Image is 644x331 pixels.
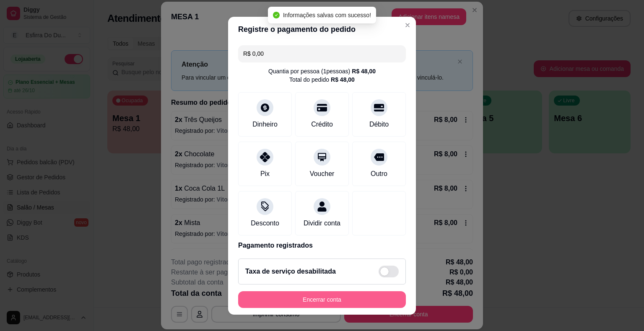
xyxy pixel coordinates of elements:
[260,169,270,179] div: Pix
[371,169,387,179] div: Outro
[401,18,414,32] button: Close
[289,75,355,84] div: Total do pedido
[245,266,336,277] h2: Taxa de serviço desabilitada
[252,119,278,129] div: Dinheiro
[283,12,371,18] span: Informações salvas com sucesso!
[352,67,376,75] div: R$ 48,00
[251,218,279,228] div: Desconto
[228,17,416,42] header: Registre o pagamento do pedido
[369,119,389,129] div: Débito
[243,45,401,62] input: Ex.: hambúrguer de cordeiro
[311,119,333,129] div: Crédito
[331,75,355,84] div: R$ 48,00
[310,169,335,179] div: Voucher
[273,12,280,18] span: check-circle
[304,218,340,228] div: Dividir conta
[268,67,376,75] div: Quantia por pessoa ( 1 pessoas)
[238,291,406,308] button: Encerrar conta
[238,240,406,251] p: Pagamento registrados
